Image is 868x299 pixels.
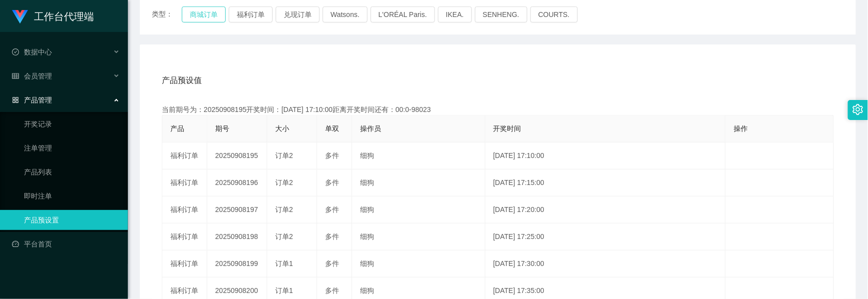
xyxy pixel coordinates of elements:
a: 产品列表 [24,162,120,182]
button: SENHENG. [475,6,527,22]
span: 订单1 [275,259,293,267]
span: 订单2 [275,205,293,213]
td: 细狗 [352,223,485,250]
div: 当前期号为：20250908195开奖时间：[DATE] 17:10:00距离开奖时间还有：00:0-98023 [162,104,834,115]
button: COURTS. [530,6,578,22]
td: 福利订单 [162,223,207,250]
a: 注单管理 [24,138,120,158]
span: 产品管理 [12,96,52,104]
span: 多件 [325,259,339,267]
td: 细狗 [352,196,485,223]
td: [DATE] 17:30:00 [485,250,726,277]
span: 订单2 [275,232,293,240]
span: 类型： [152,6,182,22]
span: 数据中心 [12,48,52,56]
td: 细狗 [352,142,485,169]
span: 单双 [325,124,339,132]
button: 商城订单 [182,6,226,22]
span: 多件 [325,178,339,186]
a: 即时注单 [24,186,120,206]
span: 开奖时间 [493,124,521,132]
td: 福利订单 [162,142,207,169]
span: 会员管理 [12,72,52,80]
h1: 工作台代理端 [34,0,94,32]
td: 细狗 [352,250,485,277]
button: IKEA. [438,6,472,22]
a: 产品预设置 [24,210,120,230]
i: 图标: check-circle-o [12,48,19,55]
button: L'ORÉAL Paris. [371,6,435,22]
td: [DATE] 17:15:00 [485,169,726,196]
td: 20250908196 [207,169,267,196]
td: [DATE] 17:10:00 [485,142,726,169]
button: Watsons. [323,6,368,22]
span: 多件 [325,151,339,159]
span: 操作员 [360,124,381,132]
span: 多件 [325,205,339,213]
span: 操作 [734,124,748,132]
span: 订单2 [275,178,293,186]
i: 图标: table [12,72,19,79]
a: 工作台代理端 [12,12,94,20]
span: 多件 [325,286,339,294]
td: 细狗 [352,169,485,196]
img: logo.9652507e.png [12,10,28,24]
span: 大小 [275,124,289,132]
td: 20250908195 [207,142,267,169]
span: 订单1 [275,286,293,294]
i: 图标: appstore-o [12,96,19,103]
a: 图标: dashboard平台首页 [12,234,120,254]
span: 产品 [170,124,184,132]
span: 期号 [215,124,229,132]
i: 图标: setting [853,104,864,115]
span: 订单2 [275,151,293,159]
button: 兑现订单 [276,6,320,22]
td: 福利订单 [162,169,207,196]
button: 福利订单 [229,6,273,22]
td: 20250908198 [207,223,267,250]
td: 福利订单 [162,250,207,277]
span: 产品预设值 [162,74,202,86]
span: 多件 [325,232,339,240]
td: [DATE] 17:25:00 [485,223,726,250]
td: [DATE] 17:20:00 [485,196,726,223]
td: 福利订单 [162,196,207,223]
td: 20250908199 [207,250,267,277]
td: 20250908197 [207,196,267,223]
a: 开奖记录 [24,114,120,134]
